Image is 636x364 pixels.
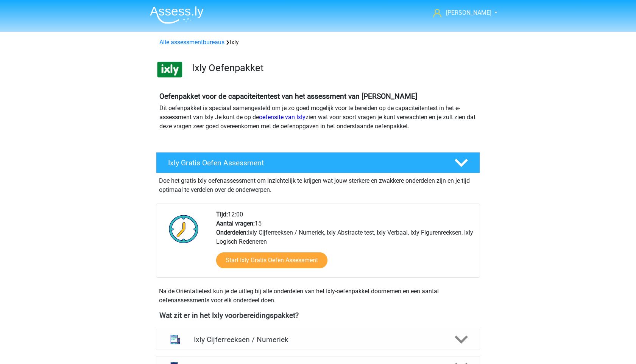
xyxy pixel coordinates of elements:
[168,159,442,167] h4: Ixly Gratis Oefen Assessment
[159,39,224,46] a: Alle assessmentbureaus
[216,211,228,218] b: Tijd:
[159,92,417,101] b: Oefenpakket voor de capaciteitentest van het assessment van [PERSON_NAME]
[150,6,204,24] img: Assessly
[216,229,248,236] b: Onderdelen:
[259,114,306,121] a: oefensite van Ixly
[192,62,474,74] h3: Ixly Oefenpakket
[156,56,183,83] img: ixly.png
[153,329,483,350] a: cijferreeksen Ixly Cijferreeksen / Numeriek
[153,152,483,173] a: Ixly Gratis Oefen Assessment
[210,210,479,277] div: 12:00 15 Ixly Cijferreeksen / Numeriek, Ixly Abstracte test, Ixly Verbaal, Ixly Figurenreeksen, I...
[156,287,480,305] div: Na de Oriëntatietest kun je de uitleg bij alle onderdelen van het Ixly-oefenpakket doornemen en e...
[446,9,491,16] span: [PERSON_NAME]
[159,104,477,131] p: Dit oefenpakket is speciaal samengesteld om je zo goed mogelijk voor te bereiden op de capaciteit...
[156,38,480,47] div: Ixly
[156,173,480,194] div: Doe het gratis Ixly oefenassessment om inzichtelijk te krijgen wat jouw sterkere en zwakkere onde...
[165,210,203,248] img: Klok
[165,330,185,349] img: cijferreeksen
[194,335,442,344] h4: Ixly Cijferreeksen / Numeriek
[216,252,327,268] a: Start Ixly Gratis Oefen Assessment
[216,220,255,227] b: Aantal vragen:
[159,311,477,320] h4: Wat zit er in het Ixly voorbereidingspakket?
[430,8,492,17] a: [PERSON_NAME]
